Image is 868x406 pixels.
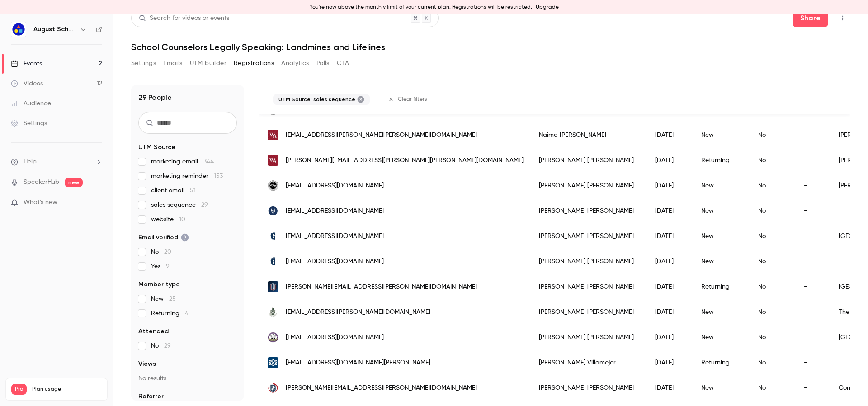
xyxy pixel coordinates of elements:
li: help-dropdown-opener [11,157,102,167]
div: - [795,325,830,350]
span: [EMAIL_ADDRESS][DOMAIN_NAME] [286,206,384,216]
span: 344 [203,159,214,165]
h1: School Counselors Legally Speaking: Landmines and Lifelines [131,42,850,52]
button: Clear filters [384,92,433,107]
span: 9 [166,263,170,270]
div: New [692,224,749,249]
div: No [749,122,795,148]
div: New [692,122,749,148]
button: Analytics [281,56,309,70]
img: hockaday.org [268,307,278,317]
div: [DATE] [646,224,692,249]
span: Pro [11,384,27,395]
div: [PERSON_NAME] [PERSON_NAME] [530,274,646,299]
p: No results [138,374,237,383]
span: marketing email [151,157,214,166]
button: Settings [131,56,156,70]
div: No [749,249,795,274]
img: gulliverprep.org [268,256,278,267]
span: 51 [190,187,196,194]
span: 25 [169,296,176,302]
div: New [692,299,749,325]
span: What's new [24,198,57,207]
span: new [65,178,83,187]
div: - [795,148,830,173]
span: [EMAIL_ADDRESS][PERSON_NAME][DOMAIN_NAME] [286,308,430,317]
span: sales sequence [151,201,208,210]
a: SpeakerHub [24,177,59,187]
div: [DATE] [646,375,692,401]
div: [DATE] [646,350,692,375]
div: Settings [11,119,47,128]
img: ndpsaints.org [268,332,278,343]
button: CTA [337,56,349,70]
button: UTM builder [190,56,226,70]
button: Polls [316,56,330,70]
div: [DATE] [646,249,692,274]
img: sacredsf.org [268,383,278,393]
div: - [795,299,830,325]
span: Email verified [138,233,189,242]
span: [EMAIL_ADDRESS][PERSON_NAME][PERSON_NAME][DOMAIN_NAME] [286,131,477,140]
a: Upgrade [536,4,559,11]
img: providenceday.org [268,281,278,292]
div: [PERSON_NAME] [PERSON_NAME] [530,249,646,274]
div: [PERSON_NAME] [PERSON_NAME] [530,325,646,350]
span: Yes [151,262,170,271]
button: Emails [163,56,182,70]
span: [PERSON_NAME][EMAIL_ADDRESS][PERSON_NAME][DOMAIN_NAME] [286,383,477,393]
iframe: Noticeable Trigger [91,199,102,207]
span: website [151,215,185,224]
div: Returning [692,274,749,299]
div: No [749,325,795,350]
span: 20 [164,249,171,255]
span: Returning [151,309,189,318]
div: [DATE] [646,198,692,224]
h1: 29 People [138,92,172,103]
div: [PERSON_NAME] [PERSON_NAME] [530,148,646,173]
div: [DATE] [646,122,692,148]
span: 4 [185,310,189,317]
span: Attended [138,327,169,336]
span: [EMAIL_ADDRESS][DOMAIN_NAME][PERSON_NAME] [286,358,430,368]
span: 153 [214,173,223,179]
button: Registrations [234,56,274,70]
div: New [692,375,749,401]
div: New [692,325,749,350]
div: No [749,350,795,375]
span: 29 [164,343,171,349]
span: No [151,341,171,350]
div: - [795,375,830,401]
span: Plan usage [32,386,102,393]
div: - [795,198,830,224]
div: Returning [692,350,749,375]
span: Help [24,157,37,167]
span: [PERSON_NAME][EMAIL_ADDRESS][PERSON_NAME][DOMAIN_NAME] [286,282,477,292]
span: 10 [179,216,185,223]
span: UTM Source [138,143,175,152]
span: Referrer [138,392,164,401]
div: Naima [PERSON_NAME] [530,122,646,148]
img: fwparker.org [268,180,278,191]
div: No [749,224,795,249]
div: Videos [11,79,43,88]
div: [PERSON_NAME] [PERSON_NAME] [530,375,646,401]
span: client email [151,186,196,195]
span: Views [138,359,156,369]
div: No [749,148,795,173]
div: [PERSON_NAME] [PERSON_NAME] [530,224,646,249]
div: Audience [11,99,51,108]
span: Member type [138,280,180,289]
div: New [692,173,749,198]
div: - [795,224,830,249]
div: Returning [692,148,749,173]
div: [DATE] [646,148,692,173]
span: [EMAIL_ADDRESS][DOMAIN_NAME] [286,333,384,342]
img: woodward.edu [268,155,278,166]
span: marketing reminder [151,172,223,181]
div: [PERSON_NAME] Villamejor [530,350,646,375]
span: Clear filters [398,96,427,103]
div: No [749,173,795,198]
div: [DATE] [646,299,692,325]
img: August Schools [11,22,26,37]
